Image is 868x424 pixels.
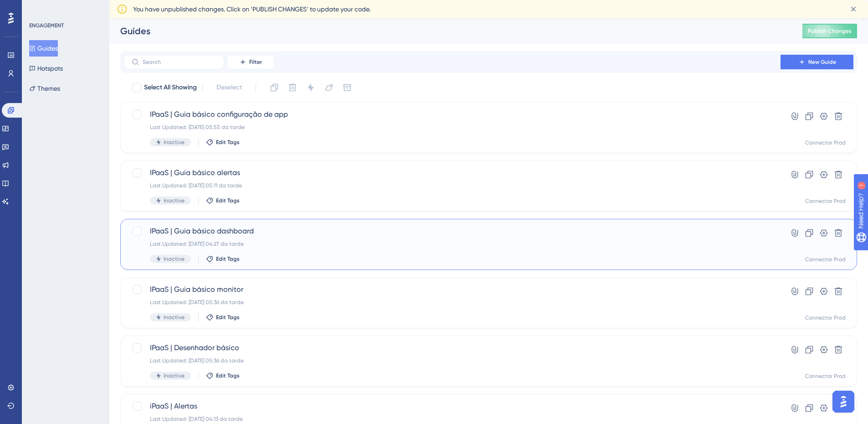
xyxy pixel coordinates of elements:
div: Last Updated: [DATE] 05:36 da tarde [150,357,755,364]
span: New Guide [808,58,836,66]
button: Hotspots [29,60,63,77]
button: Edit Tags [206,197,240,204]
span: Edit Tags [216,372,240,379]
input: Search [143,59,216,65]
span: Need Help? [21,2,57,13]
span: IPaaS | Guia básico dashboard [150,226,755,237]
span: Deselect [216,82,242,93]
span: IPaaS | Guia básico configuração de app [150,109,755,120]
span: Edit Tags [216,197,240,204]
div: Last Updated: [DATE] 05:55 da tarde [150,124,755,131]
div: Last Updated: [DATE] 04:27 da tarde [150,240,755,248]
span: Publish Changes [808,27,852,35]
span: IPaaS | Desenhador básico [150,342,755,353]
span: Inactive [164,139,185,146]
button: Edit Tags [206,314,240,321]
button: Deselect [208,79,250,96]
span: Edit Tags [216,255,240,263]
span: IPaaS | Guia básico alertas [150,167,755,178]
span: Select All Showing [144,82,197,93]
div: Guides [120,25,780,37]
button: Guides [29,40,58,57]
span: Filter [249,58,262,66]
iframe: UserGuiding AI Assistant Launcher [830,388,857,415]
span: Inactive [164,314,185,321]
span: Edit Tags [216,314,240,321]
div: Connector Prod [805,139,846,146]
div: Last Updated: [DATE] 05:36 da tarde [150,299,755,306]
div: Connector Prod [805,372,846,380]
div: 1 [63,5,66,12]
span: Inactive [164,197,185,204]
span: Edit Tags [216,139,240,146]
button: Publish Changes [802,24,857,38]
div: Last Updated: [DATE] 04:13 da tarde [150,415,755,423]
button: New Guide [781,55,853,69]
div: Connector Prod [805,314,846,321]
button: Filter [228,55,273,69]
span: IPaaS | Guia básico monitor [150,284,755,295]
span: Inactive [164,372,185,379]
div: Connector Prod [805,256,846,263]
button: Edit Tags [206,372,240,379]
span: Inactive [164,255,185,263]
div: Connector Prod [805,197,846,205]
button: Edit Tags [206,255,240,263]
span: iPaaS | Alertas [150,401,755,412]
span: You have unpublished changes. Click on ‘PUBLISH CHANGES’ to update your code. [133,4,370,15]
div: ENGAGEMENT [29,22,64,29]
button: Edit Tags [206,139,240,146]
button: Themes [29,80,60,97]
div: Last Updated: [DATE] 05:11 da tarde [150,182,755,189]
